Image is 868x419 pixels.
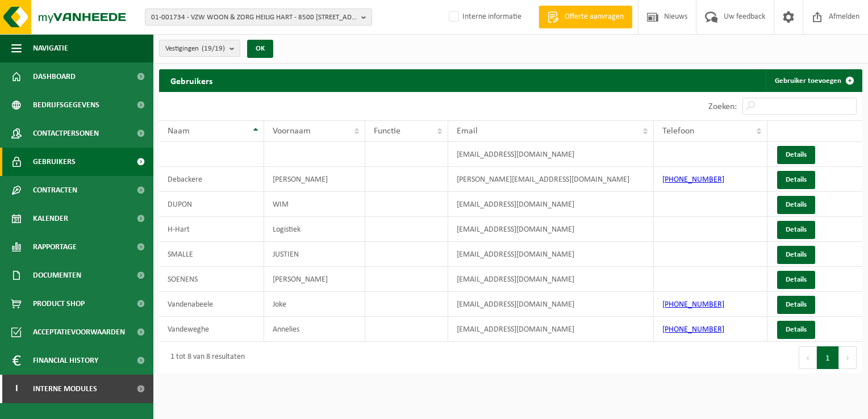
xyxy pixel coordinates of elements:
[159,267,264,292] td: SOENENS
[33,233,77,261] span: Rapportage
[202,45,225,52] count: (19/19)
[457,127,478,136] span: Email
[817,346,839,369] button: 1
[662,325,724,334] a: [PHONE_NUMBER]
[264,217,365,242] td: Logistiek
[708,102,737,111] label: Zoeken:
[799,346,817,369] button: Previous
[777,296,815,314] a: Details
[159,69,224,91] h2: Gebruikers
[446,9,521,26] label: Interne informatie
[448,167,654,192] td: [PERSON_NAME][EMAIL_ADDRESS][DOMAIN_NAME]
[273,127,311,136] span: Voornaam
[777,271,815,289] a: Details
[165,347,245,368] div: 1 tot 8 van 8 resultaten
[264,317,365,342] td: Annelies
[33,119,99,148] span: Contactpersonen
[448,142,654,167] td: [EMAIL_ADDRESS][DOMAIN_NAME]
[374,127,400,136] span: Functie
[165,40,225,57] span: Vestigingen
[159,217,264,242] td: H-Hart
[159,192,264,217] td: DUPON
[448,217,654,242] td: [EMAIL_ADDRESS][DOMAIN_NAME]
[448,242,654,267] td: [EMAIL_ADDRESS][DOMAIN_NAME]
[33,148,76,176] span: Gebruikers
[662,127,694,136] span: Telefoon
[33,346,98,375] span: Financial History
[448,317,654,342] td: [EMAIL_ADDRESS][DOMAIN_NAME]
[777,221,815,239] a: Details
[168,127,190,136] span: Naam
[151,9,357,26] span: 01-001734 - VZW WOON & ZORG HEILIG HART - 8500 [STREET_ADDRESS]
[33,34,68,62] span: Navigatie
[159,40,240,57] button: Vestigingen(19/19)
[264,192,365,217] td: WIM
[33,62,76,91] span: Dashboard
[264,267,365,292] td: [PERSON_NAME]
[11,375,22,403] span: I
[777,146,815,164] a: Details
[264,167,365,192] td: [PERSON_NAME]
[33,318,125,346] span: Acceptatievoorwaarden
[33,375,97,403] span: Interne modules
[777,246,815,264] a: Details
[777,171,815,189] a: Details
[662,300,724,309] a: [PHONE_NUMBER]
[839,346,857,369] button: Next
[264,242,365,267] td: JUSTIEN
[264,292,365,317] td: Joke
[766,69,861,92] a: Gebruiker toevoegen
[247,40,273,58] button: OK
[448,267,654,292] td: [EMAIL_ADDRESS][DOMAIN_NAME]
[662,175,724,184] a: [PHONE_NUMBER]
[448,292,654,317] td: [EMAIL_ADDRESS][DOMAIN_NAME]
[33,261,81,290] span: Documenten
[777,321,815,339] a: Details
[159,317,264,342] td: Vandeweghe
[33,204,68,233] span: Kalender
[33,91,99,119] span: Bedrijfsgegevens
[33,290,85,318] span: Product Shop
[145,9,372,26] button: 01-001734 - VZW WOON & ZORG HEILIG HART - 8500 [STREET_ADDRESS]
[448,192,654,217] td: [EMAIL_ADDRESS][DOMAIN_NAME]
[159,242,264,267] td: SMALLE
[159,167,264,192] td: Debackere
[539,6,632,28] a: Offerte aanvragen
[33,176,77,204] span: Contracten
[159,292,264,317] td: Vandenabeele
[777,196,815,214] a: Details
[562,11,627,23] span: Offerte aanvragen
